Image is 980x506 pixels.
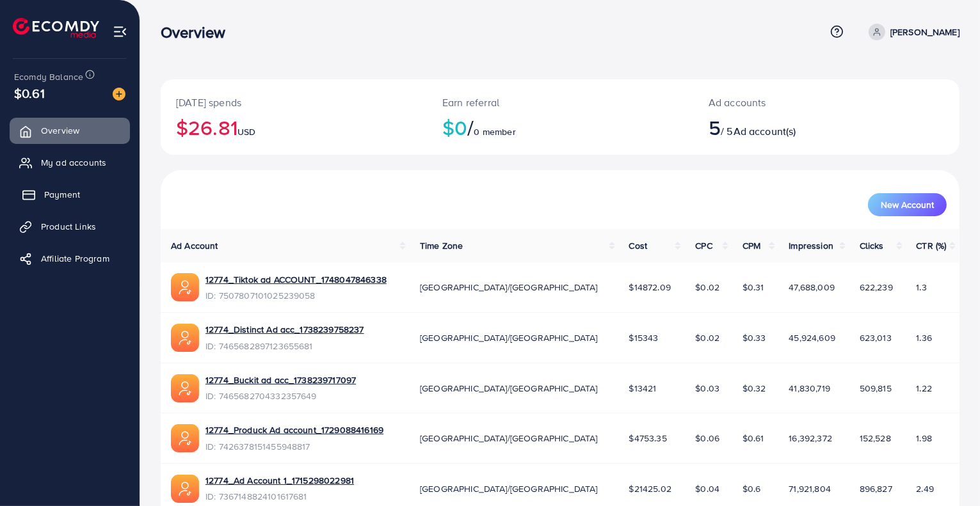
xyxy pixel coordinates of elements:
span: $0.06 [695,432,719,445]
span: 41,830,719 [789,382,831,395]
button: New Account [868,193,947,216]
img: ic-ads-acc.e4c84228.svg [171,273,199,301]
img: logo [13,18,99,38]
a: Payment [10,182,130,207]
span: / [467,113,474,142]
a: 12774_Produck Ad account_1729088416169 [205,423,383,436]
span: $0.04 [695,482,719,495]
span: ID: 7367148824101617681 [205,490,354,503]
a: Product Links [10,214,130,239]
span: Overview [41,124,79,137]
span: Cost [629,239,648,252]
span: $14872.09 [629,281,671,294]
span: $15343 [629,331,659,344]
p: [PERSON_NAME] [890,24,960,40]
h2: $0 [442,115,678,139]
span: Impression [789,239,834,252]
img: ic-ads-acc.e4c84228.svg [171,424,199,452]
span: $4753.35 [629,432,667,445]
img: ic-ads-acc.e4c84228.svg [171,324,199,352]
img: menu [113,24,127,39]
span: $0.61 [14,84,45,102]
span: $0.6 [743,482,761,495]
span: $0.61 [743,432,764,445]
a: [PERSON_NAME] [864,24,960,40]
span: [GEOGRAPHIC_DATA]/[GEOGRAPHIC_DATA] [420,482,598,495]
a: 12774_Ad Account 1_1715298022981 [205,474,354,487]
span: USD [237,125,255,138]
span: 47,688,009 [789,281,835,294]
h2: $26.81 [176,115,412,139]
a: My ad accounts [10,150,130,175]
span: Ad Account [171,239,218,252]
span: CTR (%) [917,239,947,252]
span: $0.02 [695,281,719,294]
span: 623,013 [860,331,892,344]
span: Product Links [41,220,96,233]
span: Ad account(s) [734,124,796,138]
a: 12774_Buckit ad acc_1738239717097 [205,374,356,386]
span: 0 member [474,125,516,138]
span: 5 [709,113,721,142]
span: 1.22 [917,382,933,395]
span: 896,827 [860,482,892,495]
span: $0.02 [695,331,719,344]
span: 509,815 [860,382,892,395]
span: ID: 7465682704332357649 [205,390,356,402]
span: 1.98 [917,432,933,445]
span: Clicks [860,239,884,252]
img: ic-ads-acc.e4c84228.svg [171,374,199,402]
span: New Account [881,200,934,209]
span: 1.3 [917,281,927,294]
span: 622,239 [860,281,893,294]
span: $0.33 [743,331,766,344]
p: Earn referral [442,95,678,110]
span: [GEOGRAPHIC_DATA]/[GEOGRAPHIC_DATA] [420,382,598,395]
h2: / 5 [709,115,878,139]
span: Ecomdy Balance [14,70,83,83]
span: CPM [743,239,760,252]
span: $0.32 [743,382,766,395]
span: Payment [44,188,80,201]
span: Affiliate Program [41,252,109,265]
span: CPC [695,239,712,252]
span: 16,392,372 [789,432,833,445]
img: ic-ads-acc.e4c84228.svg [171,475,199,503]
span: [GEOGRAPHIC_DATA]/[GEOGRAPHIC_DATA] [420,331,598,344]
span: $0.03 [695,382,719,395]
span: $0.31 [743,281,764,294]
a: Affiliate Program [10,246,130,271]
span: ID: 7426378151455948817 [205,440,383,453]
span: $13421 [629,382,657,395]
span: 2.49 [917,482,935,495]
span: 152,528 [860,432,891,445]
span: 71,921,804 [789,482,831,495]
span: ID: 7465682897123655681 [205,340,364,352]
p: [DATE] spends [176,95,412,110]
span: Time Zone [420,239,463,252]
span: My ad accounts [41,156,106,169]
span: $21425.02 [629,482,671,495]
iframe: Chat [926,448,970,496]
span: 45,924,609 [789,331,836,344]
span: [GEOGRAPHIC_DATA]/[GEOGRAPHIC_DATA] [420,432,598,445]
a: 12774_Distinct Ad acc_1738239758237 [205,323,364,336]
p: Ad accounts [709,95,878,110]
span: ID: 7507807101025239058 [205,289,387,302]
h3: Overview [161,23,236,42]
img: image [113,88,125,100]
span: [GEOGRAPHIC_DATA]/[GEOGRAPHIC_DATA] [420,281,598,294]
span: 1.36 [917,331,933,344]
a: Overview [10,118,130,143]
a: 12774_Tiktok ad ACCOUNT_1748047846338 [205,273,387,286]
